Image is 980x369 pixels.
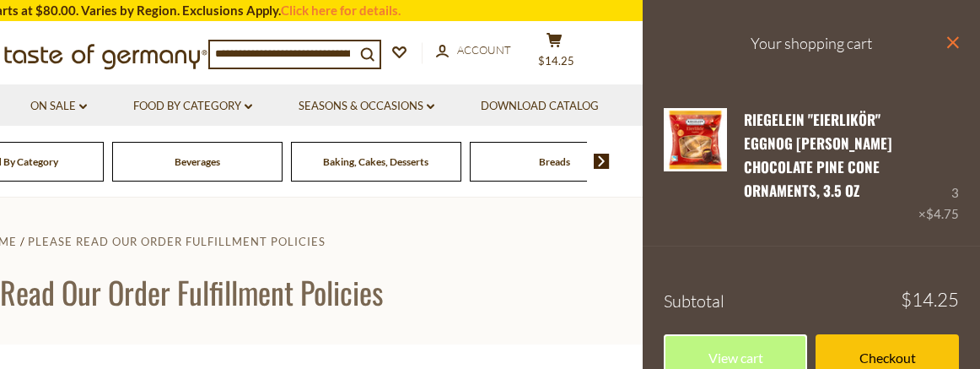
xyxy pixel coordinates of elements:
span: $4.75 [926,206,959,221]
img: next arrow [594,154,610,169]
a: Click here for details. [281,3,401,18]
img: Riegelein "Eierlikör" Eggnog Brandy Chocolate Pine Cone Ornaments, 3.5 oz [664,108,727,171]
button: $14.25 [529,32,579,74]
a: On Sale [30,97,87,116]
div: 3 × [918,108,959,225]
span: Account [457,43,511,57]
a: Food By Category [133,97,252,116]
a: Baking, Cakes, Desserts [323,155,428,168]
a: Beverages [175,155,220,168]
a: Breads [539,155,570,168]
a: Download Catalog [481,97,599,116]
a: Riegelein "Eierlikör" Eggnog [PERSON_NAME] Chocolate Pine Cone Ornaments, 3.5 oz [744,109,892,202]
span: $14.25 [901,290,959,309]
span: Subtotal [664,290,724,312]
a: Please Read Our Order Fulfillment Policies [28,235,326,248]
a: Account [436,41,511,60]
span: $14.25 [538,54,574,68]
a: Seasons & Occasions [299,97,434,116]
